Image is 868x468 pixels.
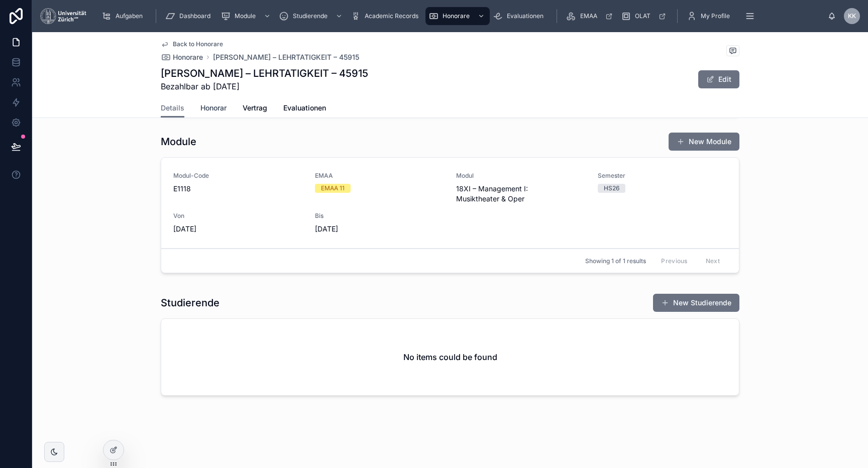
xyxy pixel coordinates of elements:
div: EMAA 11 [321,184,345,193]
h2: No items could be found [403,351,497,363]
span: KK [848,12,856,20]
span: Academic Records [365,12,418,20]
span: Semester [598,172,727,180]
a: Evaluationen [490,7,551,25]
a: EMAA [563,7,618,25]
a: Details [161,99,184,118]
span: Honorar [200,103,227,113]
button: Edit [698,70,739,88]
span: Aufgaben [116,12,143,20]
span: [DATE] [173,224,303,234]
h1: [PERSON_NAME] – LEHRTATIGKEIT – 45915 [161,66,368,80]
span: Evaluationen [283,103,326,113]
span: Honorare [443,12,470,20]
span: Bis [315,212,445,220]
a: Honorar [200,99,227,119]
a: Vertrag [243,99,267,119]
span: Details [161,103,184,113]
span: Module [235,12,256,20]
a: Back to Honorare [161,40,223,48]
div: scrollable content [94,5,828,27]
span: My Profile [701,12,730,20]
span: OLAT [635,12,650,20]
span: Vertrag [243,103,267,113]
span: EMAA [315,172,445,180]
span: 18XI – Management I: Musiktheater & Oper [456,184,586,204]
span: Modul-Code [173,172,303,180]
h1: Module [161,135,196,149]
span: Modul [456,172,586,180]
span: Bezahlbar ab [DATE] [161,80,368,92]
a: Honorare [161,52,203,62]
span: E1118 [173,184,303,194]
a: Aufgaben [98,7,150,25]
a: Honorare [425,7,490,25]
a: Modul-CodeE1118EMAAEMAA 11Modul18XI – Management I: Musiktheater & OperSemesterHS26Von[DATE]Bis[D... [161,158,739,249]
span: Von [173,212,303,220]
span: Honorare [173,52,203,62]
span: Dashboard [179,12,210,20]
span: EMAA [580,12,597,20]
img: App logo [40,8,86,24]
button: New Studierende [653,294,739,312]
a: My Profile [684,7,737,25]
a: Studierende [276,7,348,25]
span: Evaluationen [507,12,544,20]
span: Studierende [293,12,328,20]
a: OLAT [618,7,671,25]
span: Back to Honorare [173,40,223,48]
a: Module [218,7,276,25]
a: [PERSON_NAME] – LEHRTATIGKEIT – 45915 [213,52,359,62]
div: HS26 [604,184,619,193]
button: New Module [669,133,739,151]
span: [DATE] [315,224,445,234]
a: Academic Records [348,7,425,25]
a: Dashboard [162,7,218,25]
a: Evaluationen [283,99,326,119]
h1: Studierende [161,296,220,310]
span: Showing 1 of 1 results [585,257,646,265]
